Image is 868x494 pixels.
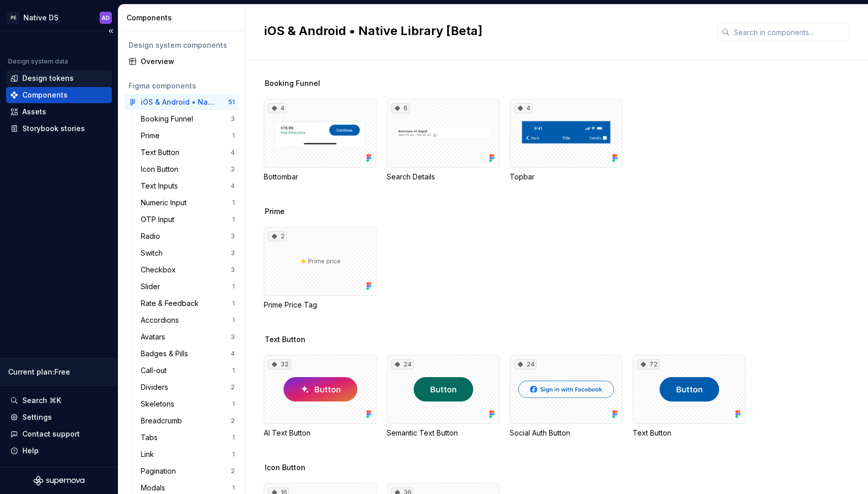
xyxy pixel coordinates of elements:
[6,120,112,137] a: Storybook stories
[391,103,410,113] div: 6
[141,147,183,158] div: Text Button
[231,165,235,173] div: 2
[137,329,239,345] a: Avatars3
[231,115,235,123] div: 3
[141,214,178,225] div: OTP Input
[137,346,239,362] a: Badges & Pills4
[232,400,235,408] div: 1
[141,56,235,67] div: Overview
[7,12,19,24] div: PE
[137,379,239,395] a: Dividers2
[268,359,291,369] div: 32
[137,429,239,446] a: Tabs1
[137,178,239,194] a: Text Inputs4
[129,81,235,91] div: Figma components
[633,355,746,438] div: 72Text Button
[232,199,235,207] div: 1
[264,23,705,39] h2: iOS & Android • Native Library [Beta]
[232,450,235,458] div: 1
[6,409,112,425] a: Settings
[141,349,192,359] div: Badges & Pills
[510,355,623,438] div: 24Social Auth Button
[137,279,239,295] a: Slider1
[231,249,235,257] div: 3
[6,426,112,442] button: Contact support
[23,13,58,23] div: Native DS
[387,99,500,182] div: 6Search Details
[22,412,52,422] div: Settings
[137,295,239,312] a: Rate & Feedback1
[141,466,180,476] div: Pagination
[137,446,239,462] a: Link1
[127,13,241,23] div: Components
[125,53,239,70] a: Overview
[137,362,239,379] a: Call-out1
[264,428,377,438] div: AI Text Button
[232,215,235,224] div: 1
[232,132,235,140] div: 1
[137,161,239,177] a: Icon Button2
[125,94,239,110] a: iOS & Android • Native Library [Beta]51
[231,266,235,274] div: 3
[141,315,183,325] div: Accordions
[141,231,164,241] div: Radio
[231,350,235,358] div: 4
[231,148,235,157] div: 4
[6,87,112,103] a: Components
[137,312,239,328] a: Accordions1
[231,232,235,240] div: 3
[141,449,158,459] div: Link
[137,195,239,211] a: Numeric Input1
[137,211,239,228] a: OTP Input1
[633,428,746,438] div: Text Button
[141,282,164,292] div: Slider
[232,434,235,442] div: 1
[232,283,235,291] div: 1
[22,395,61,406] div: Search ⌘K
[391,359,414,369] div: 24
[22,429,80,439] div: Contact support
[8,57,68,66] div: Design system data
[231,333,235,341] div: 3
[141,248,167,258] div: Switch
[264,355,377,438] div: 32AI Text Button
[264,172,377,182] div: Bottombar
[141,483,169,493] div: Modals
[137,228,239,244] a: Radio3
[231,383,235,391] div: 2
[129,40,235,50] div: Design system components
[510,172,623,182] div: Topbar
[231,182,235,190] div: 4
[6,104,112,120] a: Assets
[141,332,169,342] div: Avatars
[141,131,164,141] div: Prime
[141,265,180,275] div: Checkbox
[141,433,162,443] div: Tabs
[265,78,320,88] span: Booking Funnel
[510,99,623,182] div: 4Topbar
[34,476,84,486] a: Supernova Logo
[141,399,178,409] div: Skeletons
[22,73,74,83] div: Design tokens
[22,446,39,456] div: Help
[232,484,235,492] div: 1
[510,428,623,438] div: Social Auth Button
[265,334,305,345] span: Text Button
[137,128,239,144] a: Prime1
[141,382,172,392] div: Dividers
[264,300,377,310] div: Prime Price Tag
[141,365,171,376] div: Call-out
[6,70,112,86] a: Design tokens
[387,355,500,438] div: 24Semantic Text Button
[6,443,112,459] button: Help
[141,97,216,107] div: iOS & Android • Native Library [Beta]
[231,467,235,475] div: 2
[232,316,235,324] div: 1
[228,98,235,106] div: 51
[2,7,116,28] button: PENative DSAD
[141,164,182,174] div: Icon Button
[8,367,110,377] div: Current plan : Free
[231,417,235,425] div: 2
[141,298,203,308] div: Rate & Feedback
[137,245,239,261] a: Switch3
